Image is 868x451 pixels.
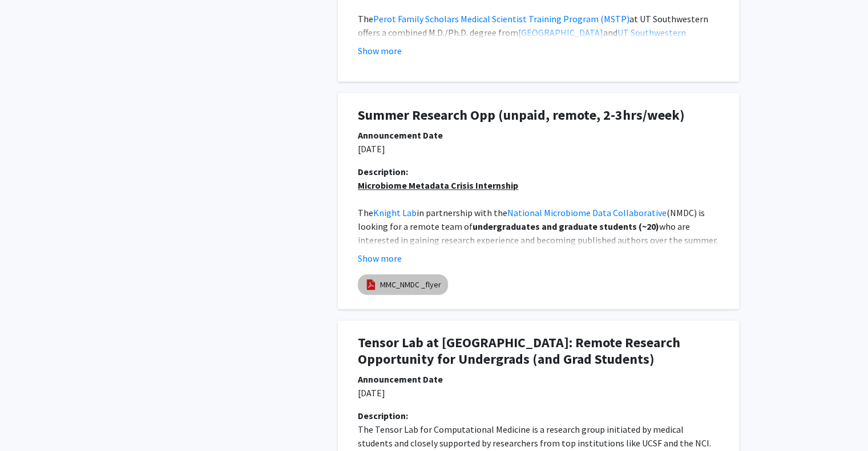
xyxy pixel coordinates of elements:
strong: undergraduates and graduate students (~20) [473,221,659,232]
a: MMC_NMDC _flyer [380,279,441,291]
iframe: Chat [9,400,49,442]
u: Microbiome Metadata Crisis Internship [358,180,518,191]
button: Show more [358,44,402,58]
button: Show more [358,251,402,265]
h1: Summer Research Opp (unpaid, remote, 2-3hrs/week) [358,107,719,124]
a: Knight Lab [373,207,417,218]
img: pdf_icon.png [365,278,377,291]
p: [DATE] [358,386,719,400]
span: in partnership with the [417,207,507,218]
span: The [358,207,373,218]
span: The [358,13,373,25]
a: Perot Family Scholars Medical Scientist Training Program (MSTP) [373,13,629,25]
div: Description: [358,409,719,422]
div: Description: [358,165,719,178]
div: Announcement Date [358,372,719,386]
a: [GEOGRAPHIC_DATA] [518,27,603,38]
span: and [603,27,617,38]
a: National Microbiome Data Collaborative [507,207,667,218]
span: who are interested in gaining research experience and becoming published authors over the summer.... [358,221,720,259]
p: [DATE] [358,142,719,156]
p: [GEOGRAPHIC_DATA][US_STATE] [358,206,719,302]
h1: Tensor Lab at [GEOGRAPHIC_DATA]: Remote Research Opportunity for Undergrads (and Grad Students) [358,335,719,368]
div: Announcement Date [358,128,719,142]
